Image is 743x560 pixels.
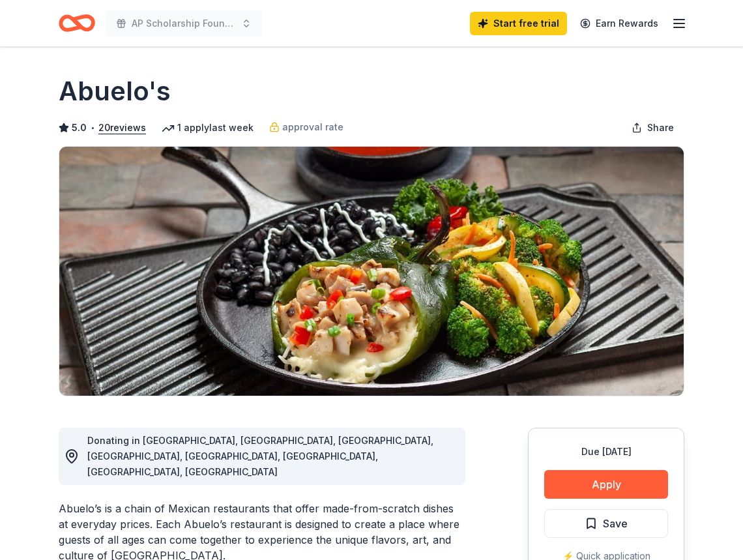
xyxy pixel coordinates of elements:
[162,120,254,136] div: 1 apply last week
[544,509,668,538] button: Save
[269,119,343,135] a: approval rate
[132,16,236,31] span: AP Scholarship Foundation Casino Night & Silent Auction
[647,120,674,136] span: Share
[544,470,668,499] button: Apply
[91,123,95,133] span: •
[59,73,171,110] h1: Abuelo's
[87,435,433,477] span: Donating in [GEOGRAPHIC_DATA], [GEOGRAPHIC_DATA], [GEOGRAPHIC_DATA], [GEOGRAPHIC_DATA], [GEOGRAPH...
[59,8,95,38] a: Home
[72,120,87,136] span: 5.0
[106,10,262,37] button: AP Scholarship Foundation Casino Night & Silent Auction
[572,12,666,35] a: Earn Rewards
[470,12,567,35] a: Start free trial
[603,515,628,532] span: Save
[544,444,668,460] div: Due [DATE]
[98,120,146,136] button: 20reviews
[59,147,684,396] img: Image for Abuelo's
[621,115,684,141] button: Share
[282,119,343,135] span: approval rate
